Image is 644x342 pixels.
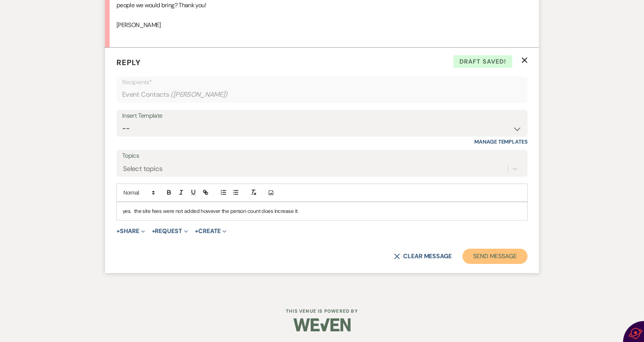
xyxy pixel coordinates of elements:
[474,138,528,145] a: Manage Templates
[462,249,528,264] button: Send Message
[453,55,512,68] span: Draft saved!
[116,228,120,234] span: +
[122,77,522,87] p: Recipients*
[123,207,521,215] p: yes. the site fees were not added however the person count does increase it.
[293,312,351,338] img: Weven Logo
[394,253,452,259] button: Clear message
[195,228,226,234] button: Create
[116,228,145,234] button: Share
[122,110,522,121] div: Insert Template
[122,150,522,161] label: Topics
[152,228,188,234] button: Request
[171,89,228,100] span: ( [PERSON_NAME] )
[123,164,163,174] div: Select topics
[152,228,155,234] span: +
[116,58,141,67] span: Reply
[122,87,522,102] div: Event Contacts
[195,228,198,234] span: +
